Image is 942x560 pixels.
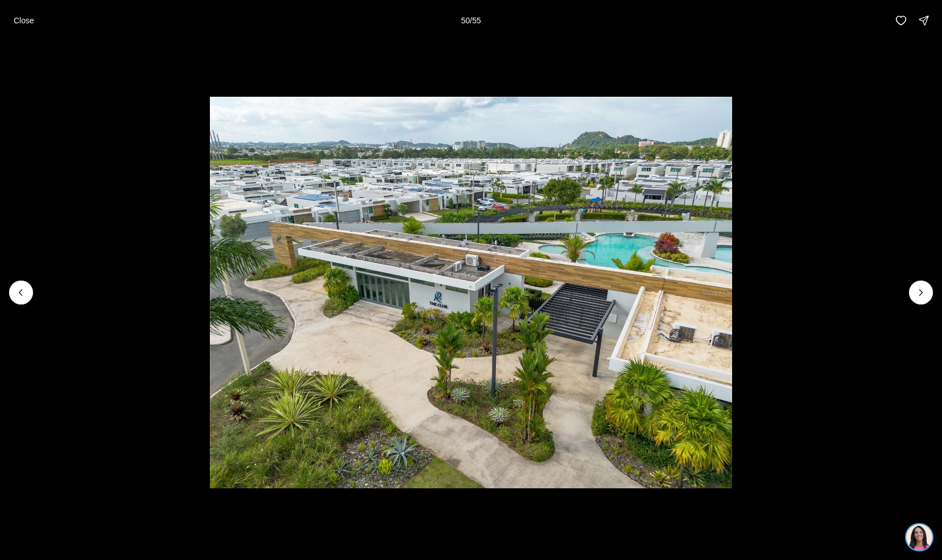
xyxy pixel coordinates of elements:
[14,16,34,25] p: Close
[9,281,33,304] button: Previous slide
[7,7,33,33] img: be3d4b55-7850-4bcb-9297-a2f9cd376e78.png
[461,16,481,25] p: 50 / 55
[909,281,933,304] button: Next slide
[7,9,41,32] button: Close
